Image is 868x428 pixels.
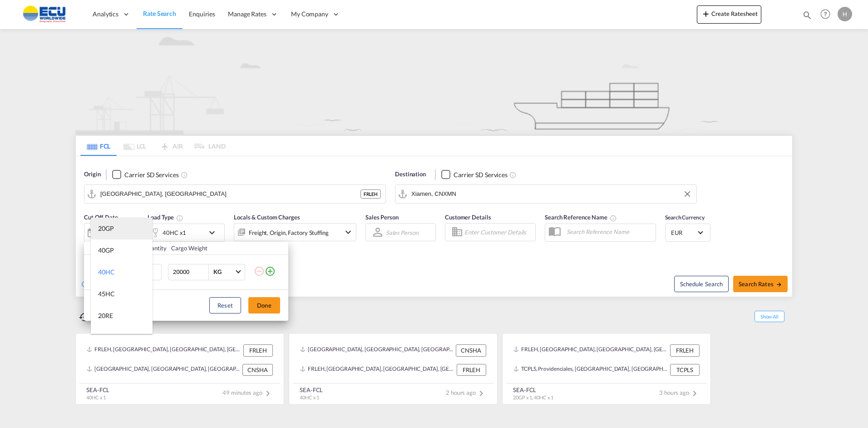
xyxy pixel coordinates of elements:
div: 40RE [98,333,113,342]
div: 45HC [98,289,115,299]
div: 20GP [98,224,114,233]
div: 20RE [98,311,113,320]
div: 40GP [98,246,114,255]
div: 40HC [98,268,115,277]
